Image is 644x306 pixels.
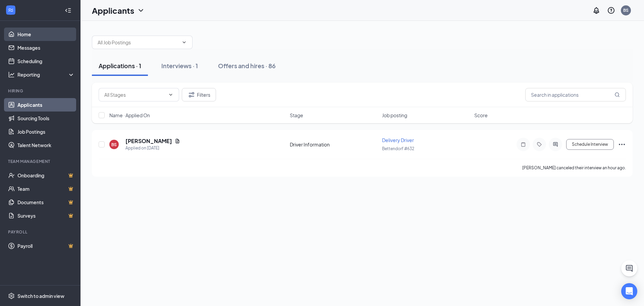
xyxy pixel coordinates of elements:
a: OnboardingCrown [17,169,75,182]
a: DocumentsCrown [17,195,75,209]
a: Sourcing Tools [17,112,75,125]
button: Filter Filters [182,88,216,101]
svg: ChevronDown [168,92,173,97]
svg: WorkstreamLogo [7,7,14,13]
div: Open Intercom Messenger [621,283,637,299]
div: Reporting [17,71,75,78]
a: Scheduling [17,54,75,68]
span: Name · Applied On [109,112,150,119]
div: Interviews · 1 [161,61,198,70]
div: BS [623,7,629,13]
svg: ChevronDown [137,6,145,14]
h5: [PERSON_NAME] [125,137,172,145]
input: Search in applications [525,88,626,101]
span: Stage [290,112,303,119]
svg: Tag [535,142,543,147]
svg: MagnifyingGlass [614,92,620,97]
svg: Collapse [65,7,71,14]
button: ChatActive [621,260,637,276]
div: Applied on [DATE] [125,145,180,151]
span: Delivery Driver [382,137,414,143]
a: Messages [17,41,75,54]
svg: ChatActive [625,264,633,272]
svg: Notifications [592,6,600,14]
svg: Analysis [8,71,15,78]
a: PayrollCrown [17,239,75,253]
a: SurveysCrown [17,209,75,222]
div: [PERSON_NAME] canceled their interview an hour ago. [522,165,626,171]
span: Job posting [382,112,407,119]
div: Applications · 1 [99,61,141,70]
h1: Applicants [92,5,134,16]
svg: ChevronDown [181,40,187,45]
span: Score [474,112,488,119]
div: Switch to admin view [17,293,64,299]
svg: Settings [8,293,15,299]
div: Team Management [8,159,73,164]
svg: Ellipses [618,140,626,148]
span: Bettendorf #632 [382,146,414,151]
div: Offers and hires · 86 [218,61,276,70]
a: Talent Network [17,138,75,152]
a: Job Postings [17,125,75,138]
a: TeamCrown [17,182,75,195]
button: Schedule Interview [566,139,614,150]
svg: Filter [187,91,196,99]
svg: Document [175,138,180,144]
input: All Stages [104,91,165,98]
svg: Note [519,142,527,147]
div: Driver Information [290,141,378,148]
div: BS [111,142,117,147]
div: Hiring [8,88,73,94]
div: Payroll [8,229,73,235]
a: Applicants [17,98,75,112]
a: Home [17,28,75,41]
svg: ActiveChat [551,142,559,147]
svg: QuestionInfo [607,6,615,14]
input: All Job Postings [98,39,179,46]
